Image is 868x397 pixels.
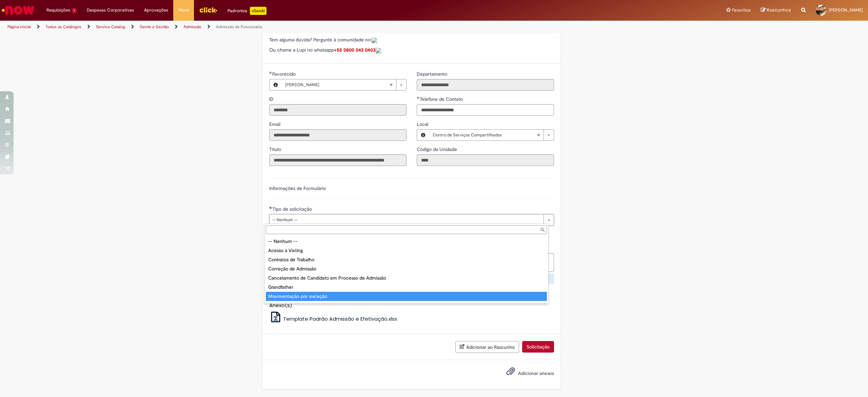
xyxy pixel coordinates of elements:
[266,246,547,255] div: Acesso à Vixting
[266,292,547,301] div: Movimentação por exceção
[266,301,547,310] div: Reintegração de Funcionário
[266,273,547,283] div: Cancelamento de Candidato em Processo de Admissão
[266,237,547,246] div: -- Nenhum --
[266,264,547,273] div: Correção de Admissão
[264,235,548,303] ul: Tipo de solicitação
[266,255,547,264] div: Contratos de Trabalho
[266,283,547,292] div: Grandfather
